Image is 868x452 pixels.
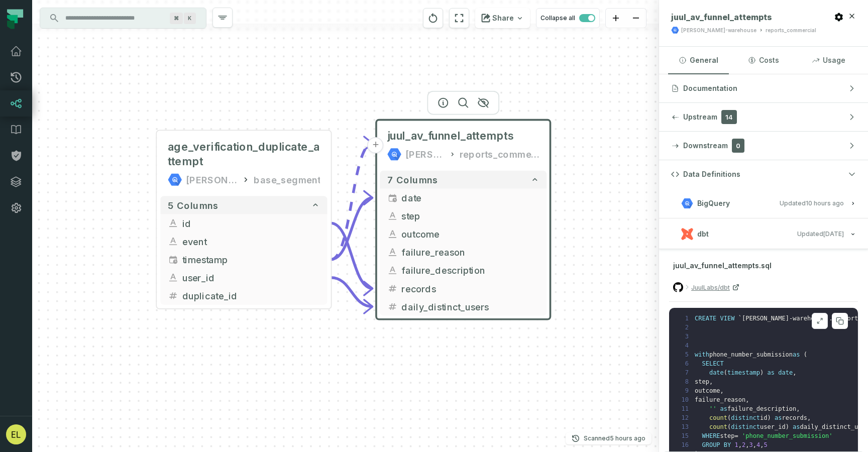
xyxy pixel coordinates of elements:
[683,141,728,151] span: Downstream
[760,414,767,421] span: id
[727,414,731,421] span: (
[786,423,789,430] span: )
[675,422,695,431] span: 13
[401,264,539,277] span: failure_description
[380,207,547,225] button: step
[675,413,695,422] span: 12
[675,386,695,395] span: 9
[160,287,327,305] button: duplicate_id
[184,13,196,24] span: Press ⌘ + K to focus the search bar
[331,198,373,260] g: Edge from 8807f99067ecd535fbc71171918357fa to 0f947dddc305deada07797c4e0adadfd
[697,198,730,208] span: BigQuery
[738,441,742,448] span: ,
[709,405,716,412] span: ''
[720,432,735,439] span: step
[331,144,373,260] g: Edge from 8807f99067ecd535fbc71171918357fa to 0f947dddc305deada07797c4e0adadfd
[671,227,856,241] button: dbtUpdated[DATE] 7:38:34 PM
[170,13,183,24] span: Press ⌘ + K to focus the search bar
[401,209,539,222] span: step
[798,47,859,74] button: Usage
[735,441,738,448] span: 1
[733,47,794,74] button: Costs
[709,414,727,421] span: count
[695,378,709,385] span: step
[675,323,695,332] span: 2
[760,423,786,430] span: user_id
[606,9,626,28] button: zoom in
[793,351,800,358] span: as
[675,359,695,368] span: 6
[731,423,760,430] span: distinct
[168,218,179,229] span: string
[683,112,717,122] span: Upstream
[675,377,695,386] span: 8
[724,441,731,448] span: BY
[734,432,738,439] span: =
[675,341,695,350] span: 4
[160,251,327,269] button: timestamp
[753,441,756,448] span: ,
[695,387,720,394] span: outcome
[401,228,539,241] span: outcome
[387,174,438,185] span: 7 columns
[720,405,727,412] span: as
[671,196,856,210] button: BigQueryUpdated[DATE] 1:02:27 AM
[368,137,384,153] button: +
[6,424,26,444] img: avatar of Eddie Lam
[387,192,398,203] span: date
[475,8,530,28] button: Share
[695,396,745,403] span: failure_reason
[331,278,373,307] g: Edge from 8807f99067ecd535fbc71171918357fa to 0f947dddc305deada07797c4e0adadfd
[460,147,539,162] div: reports_commercial
[720,315,735,322] span: VIEW
[727,423,731,430] span: (
[764,441,767,448] span: 5
[168,199,219,210] span: 5 columns
[380,297,547,315] button: daily_distinct_users
[610,434,645,442] relative-time: Sep 9, 2025, 5:45 AM PDT
[766,27,816,34] div: reports_commercial
[401,300,539,313] span: daily_distinct_users
[671,12,772,22] span: juul_av_funnel_attempts
[380,225,547,243] button: outcome
[387,265,398,276] span: string
[695,315,716,322] span: CREATE
[709,369,724,376] span: date
[401,282,539,295] span: records
[702,432,720,439] span: WHERE
[659,132,868,160] button: Downstream0
[760,441,764,448] span: ,
[675,404,695,413] span: 11
[780,199,844,207] span: Updated
[387,229,398,240] span: string
[797,230,844,238] span: Updated
[401,191,539,204] span: date
[732,139,744,153] span: 0
[697,229,709,239] span: dbt
[702,441,720,448] span: GROUP
[675,440,695,449] span: 16
[401,246,539,259] span: failure_reason
[168,272,179,283] span: string
[782,414,807,421] span: records
[691,279,740,295] a: JuulLabs/dbt
[659,74,868,102] button: Documentation
[778,369,793,376] span: date
[186,172,238,187] div: juul-warehouse
[182,289,320,302] span: duplicate_id
[380,279,547,297] button: records
[675,350,695,359] span: 5
[724,369,727,376] span: (
[387,301,398,312] span: integer
[742,432,833,439] span: 'phone_number_submission'
[796,405,800,412] span: ,
[745,396,749,403] span: ,
[160,269,327,287] button: user_id
[182,235,320,248] span: event
[727,405,796,412] span: failure_description
[727,369,760,376] span: timestamp
[709,351,793,358] span: phone_number_submission
[738,315,742,322] span: `
[387,210,398,221] span: string
[673,261,772,270] span: juul_av_funnel_attempts.sql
